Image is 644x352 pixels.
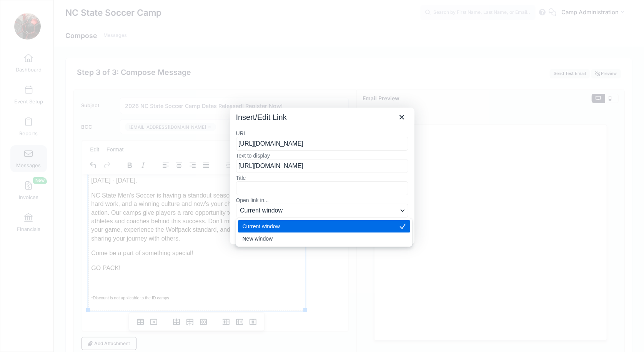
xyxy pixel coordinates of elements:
label: Title [236,174,408,181]
h1: Insert/Edit Link [236,112,287,122]
p: NC State Men’s Soccer is having a standout season, driven by elite talent, hard work, and a winni... [9,17,220,68]
button: Open link in... [236,204,408,218]
div: Current window [243,222,395,231]
label: Open link in... [236,197,408,204]
div: New window [238,232,410,245]
span: Current window [240,206,398,215]
button: Close [395,111,408,124]
label: Text to display [236,152,408,159]
div: New window [243,234,395,243]
p: Come be a part of something special! [9,75,220,83]
span: *Discount is not applicable to the ID camps [9,121,87,126]
p: GO PACK! [9,90,220,98]
div: Current window [238,220,410,232]
p: [DATE] - [DATE]. [9,2,220,10]
label: URL [236,130,408,137]
div: Insert/Edit Link [230,108,414,245]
